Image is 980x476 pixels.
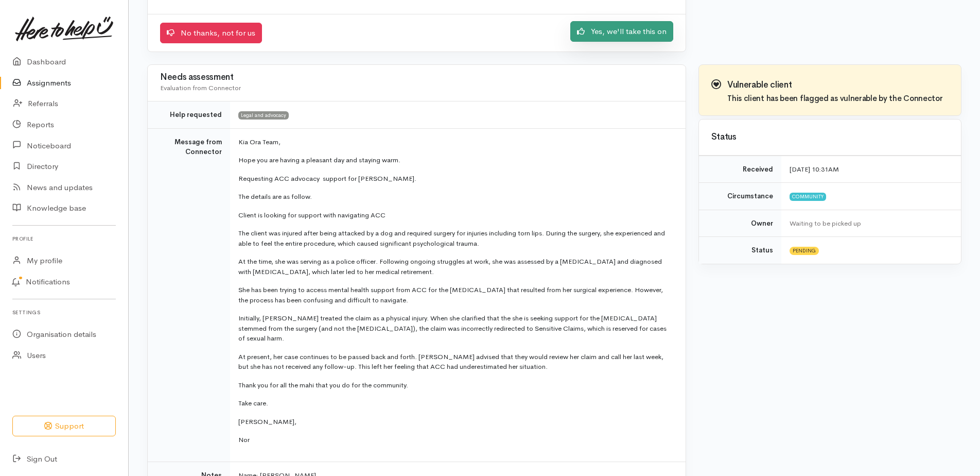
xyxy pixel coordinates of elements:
[238,381,408,389] span: Thank you for all the mahi that you do for the community.
[238,285,673,305] p: She has been trying to access mental health support from ACC for the [MEDICAL_DATA] that resulted...
[238,399,268,407] span: Take care.
[790,218,949,229] div: Waiting to be picked up
[699,237,781,264] td: Status
[790,247,819,255] span: Pending
[238,257,673,277] p: At the time, she was serving as a police officer. Following ongoing struggles at work, she was as...
[12,232,116,246] h6: Profile
[148,128,230,462] td: Message from Connector
[238,156,400,164] span: Hope you are having a pleasant day and staying warm.
[148,101,230,129] td: Help requested
[699,210,781,237] td: Owner
[160,83,241,92] span: Evaluation from Connector
[238,352,673,372] p: At present, her case continues to be passed back and forth. [PERSON_NAME] advised that they would...
[790,165,839,174] time: [DATE] 10:31AM
[727,80,942,90] h3: Vulnerable client
[12,305,116,319] h6: Settings
[238,210,673,220] p: Client is looking for support with navigating ACC
[238,417,296,426] span: [PERSON_NAME],
[238,435,250,444] span: Nor
[160,73,673,82] h3: Needs assessment
[790,193,826,201] span: Community
[699,156,781,183] td: Received
[570,21,673,42] a: Yes, we'll take this on
[238,228,673,248] p: The client was injured after being attacked by a dog and required surgery for injuries including ...
[238,111,289,120] span: Legal and advocacy
[12,416,116,437] button: Support
[727,94,942,103] h4: This client has been flagged as vulnerable by the Connector
[711,132,949,142] h3: Status
[238,192,673,202] p: The details are as follow.
[699,183,781,210] td: Circumstance
[238,313,673,344] p: Initially, [PERSON_NAME] treated the claim as a physical injury. When she clarified that the she ...
[160,23,262,44] a: No thanks, not for us
[238,174,416,183] span: Requesting ACC advocacy support for [PERSON_NAME].
[238,138,281,146] span: Kia Ora Team,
